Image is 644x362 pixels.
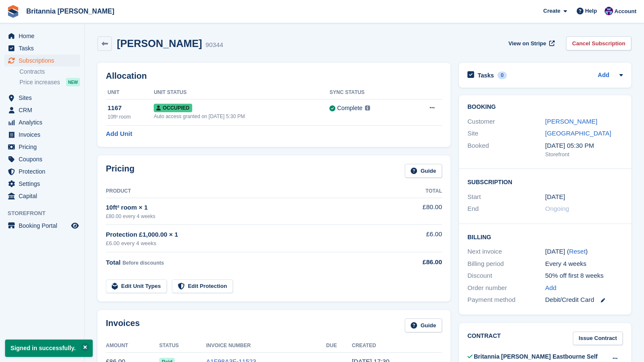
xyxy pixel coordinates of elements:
a: Edit Protection [172,279,233,293]
span: Ongoing [545,205,569,212]
a: menu [4,129,80,141]
span: Home [19,30,69,42]
a: Edit Unit Types [106,279,167,293]
div: Discount [467,271,545,281]
span: Price increases [19,78,60,86]
span: Capital [19,190,69,202]
h2: Subscription [467,177,623,186]
span: Invoices [19,129,69,141]
div: Complete [337,104,362,113]
span: Subscriptions [19,55,69,66]
th: Invoice Number [206,339,326,353]
div: 50% off first 8 weeks [545,271,623,281]
h2: Billing [467,232,623,241]
span: Sites [19,92,69,104]
div: Order number [467,283,545,293]
h2: Booking [467,104,623,111]
th: Unit [106,86,154,99]
div: End [467,204,545,214]
div: Debit/Credit Card [545,295,623,305]
div: Customer [467,117,545,127]
span: Pricing [19,141,69,153]
h2: Allocation [106,71,442,81]
span: Storefront [8,209,84,218]
span: Help [585,7,597,15]
div: 1167 [108,103,154,113]
span: CRM [19,104,69,116]
div: Start [467,192,545,202]
a: Issue Contract [573,332,623,345]
span: View on Stripe [509,39,546,48]
a: Add [545,283,557,293]
th: Total [398,185,442,198]
span: Tasks [19,42,69,54]
div: Site [467,129,545,138]
a: Britannia [PERSON_NAME] [23,4,118,18]
img: stora-icon-8386f47178a22dfd0bd8f6a31ec36ba5ce8667c1dd55bd0f319d3a0aa187defe.svg [7,5,19,18]
a: [PERSON_NAME] [545,118,597,125]
a: menu [4,190,80,202]
div: 10ft² room [108,113,154,121]
a: [GEOGRAPHIC_DATA] [545,130,611,137]
div: Billing period [467,259,545,269]
img: icon-info-grey-7440780725fd019a000dd9b08b2336e03edf1995a4989e88bcd33f0948082b44.svg [365,105,370,111]
a: Cancel Subscription [566,36,631,50]
time: 2025-06-11 00:00:00 UTC [545,192,565,202]
a: Reset [569,248,586,255]
a: View on Stripe [505,36,556,50]
span: Coupons [19,153,69,165]
a: Add [598,71,609,80]
span: Total [106,259,121,266]
th: Created [352,339,442,353]
div: 0 [498,72,507,79]
h2: Invoices [106,318,140,332]
div: £86.00 [398,257,442,267]
a: menu [4,42,80,54]
div: Protection £1,000.00 × 1 [106,230,398,240]
th: Status [159,339,206,353]
a: menu [4,104,80,116]
a: menu [4,116,80,128]
h2: [PERSON_NAME] [117,38,202,49]
a: menu [4,92,80,104]
h2: Contract [467,332,501,345]
div: [DATE] ( ) [545,247,623,257]
a: menu [4,166,80,177]
div: 10ft² room × 1 [106,203,398,213]
span: Account [614,7,636,16]
th: Unit Status [154,86,329,99]
div: NEW [66,78,80,86]
span: Create [543,7,560,15]
div: Booked [467,141,545,159]
h2: Tasks [478,72,494,79]
img: Becca Clark [605,7,613,15]
a: Add Unit [106,129,132,139]
a: Price increases NEW [19,77,80,87]
th: Due [326,339,352,353]
div: [DATE] 05:30 PM [545,141,623,151]
div: Payment method [467,295,545,305]
a: menu [4,55,80,66]
a: menu [4,178,80,190]
span: Before discounts [122,260,164,266]
p: Signed in successfully. [5,340,93,357]
a: Guide [405,318,442,332]
div: Every 4 weeks [545,259,623,269]
span: Occupied [154,104,192,112]
a: menu [4,30,80,42]
div: Auto access granted on [DATE] 5:30 PM [154,113,329,120]
div: £80.00 every 4 weeks [106,213,398,220]
a: menu [4,153,80,165]
a: menu [4,220,80,232]
div: £6.00 every 4 weeks [106,239,398,248]
div: Storefront [545,150,623,159]
span: Settings [19,178,69,190]
div: Next invoice [467,247,545,257]
a: menu [4,141,80,153]
td: £80.00 [398,198,442,224]
th: Product [106,185,398,198]
div: 90344 [205,40,223,50]
th: Sync Status [329,86,408,99]
span: Protection [19,166,69,177]
span: Booking Portal [19,220,69,232]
